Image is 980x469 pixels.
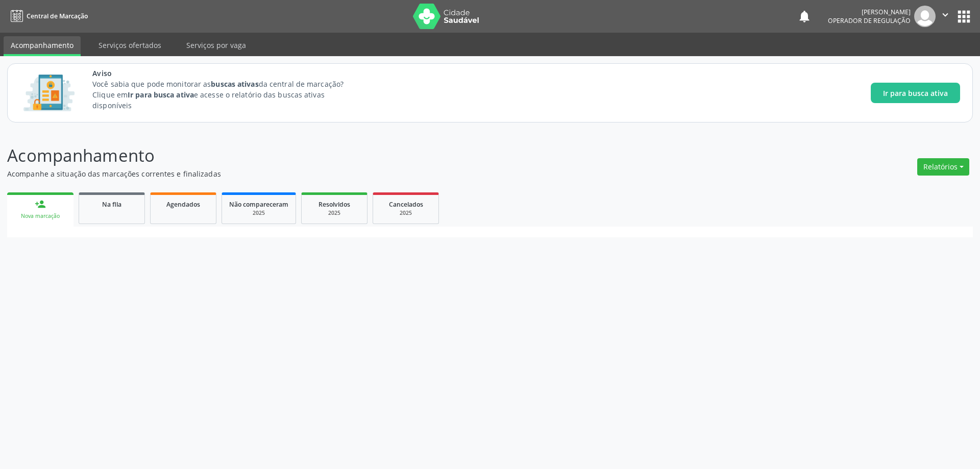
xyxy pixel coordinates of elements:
[229,200,288,209] span: Não compareceram
[309,209,360,217] div: 2025
[936,6,955,27] button: 
[211,79,258,89] strong: buscas ativas
[883,88,948,98] span: Ir para busca ativa
[828,16,911,25] span: Operador de regulação
[917,158,969,176] button: Relatórios
[914,6,936,27] img: img
[797,9,812,23] button: notifications
[20,70,78,116] img: Imagem de CalloutCard
[828,8,911,16] div: [PERSON_NAME]
[229,209,288,217] div: 2025
[102,200,121,209] span: Na fila
[7,8,88,24] a: Central de Marcação
[955,8,973,26] button: apps
[871,83,960,103] button: Ir para busca ativa
[4,36,81,56] a: Acompanhamento
[389,200,423,209] span: Cancelados
[128,90,194,100] strong: Ir para busca ativa
[92,68,362,79] span: Aviso
[91,36,168,54] a: Serviços ofertados
[7,168,683,179] p: Acompanhe a situação das marcações correntes e finalizadas
[14,212,66,220] div: Nova marcação
[940,9,951,20] i: 
[166,200,200,209] span: Agendados
[7,143,683,168] p: Acompanhamento
[92,79,362,111] p: Você sabia que pode monitorar as da central de marcação? Clique em e acesse o relatório das busca...
[27,12,88,20] span: Central de Marcação
[380,209,431,217] div: 2025
[179,36,253,54] a: Serviços por vaga
[35,199,46,210] div: person_add
[318,200,350,209] span: Resolvidos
